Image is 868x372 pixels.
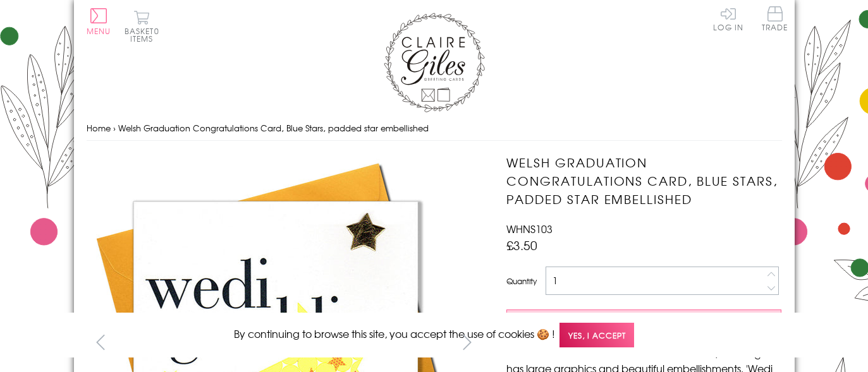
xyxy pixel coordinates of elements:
span: › [113,122,116,134]
span: Welsh Graduation Congratulations Card, Blue Stars, padded star embellished [118,122,429,134]
nav: breadcrumbs [87,116,782,141]
span: WHNS103 [506,221,553,236]
span: Yes, I accept [559,323,634,347]
span: Menu [87,25,111,37]
button: next [453,328,481,356]
img: Claire Giles Greetings Cards [384,13,485,112]
button: Basket0 items [125,10,159,42]
h1: Welsh Graduation Congratulations Card, Blue Stars, padded star embellished [506,153,781,208]
span: £3.50 [506,236,537,254]
a: Trade [762,6,788,33]
a: Log In [713,6,743,31]
span: 0 items [130,25,159,44]
button: Menu [87,8,111,35]
span: Trade [762,6,788,31]
button: Add to Basket [506,309,781,333]
a: Home [87,122,111,134]
label: Quantity [506,275,537,287]
button: prev [87,328,115,356]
